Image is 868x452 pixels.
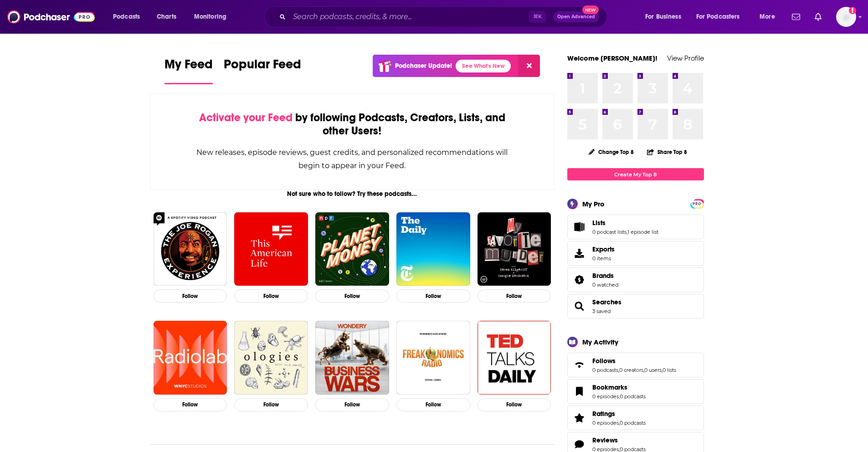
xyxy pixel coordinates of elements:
[627,229,658,235] a: 1 episode list
[647,143,688,161] button: Share Top 8
[570,411,589,424] a: Ratings
[690,10,753,24] button: open menu
[234,289,308,303] button: Follow
[199,111,293,124] span: Activate your Feed
[315,289,389,303] button: Follow
[788,9,804,25] a: Show notifications dropdown
[7,8,95,26] a: Podchaser - Follow, Share and Rate Podcasts
[196,111,509,138] div: by following Podcasts, Creators, Lists, and other Users!
[234,321,308,395] img: Ologies with Alie Ward
[567,353,704,377] span: Follows
[154,212,227,286] img: The Joe Rogan Experience
[315,398,389,411] button: Follow
[570,438,589,451] a: Reviews
[643,367,644,373] span: ,
[396,212,470,286] img: The Daily
[567,294,704,318] span: Searches
[592,357,676,365] a: Follows
[627,229,627,235] span: ,
[164,56,213,77] span: My Feed
[592,298,621,306] a: Searches
[592,308,611,314] a: 3 saved
[456,60,511,72] a: See What's New
[836,7,856,27] img: User Profile
[639,10,693,24] button: open menu
[567,241,704,266] a: Exports
[188,10,238,24] button: open menu
[154,398,227,411] button: Follow
[849,7,856,14] svg: Add a profile image
[592,383,646,391] a: Bookmarks
[107,10,152,24] button: open menu
[618,367,619,373] span: ,
[662,367,663,373] span: ,
[567,168,704,180] a: Create My Top 8
[570,359,589,371] a: Follows
[478,212,551,286] img: My Favorite Murder with Karen Kilgariff and Georgia Hardstark
[620,393,646,400] a: 0 podcasts
[567,406,704,430] span: Ratings
[570,385,589,398] a: Bookmarks
[592,393,619,400] a: 0 episodes
[592,272,618,280] a: Brands
[570,273,589,286] a: Brands
[150,190,555,198] div: Not sure who to follow? Try these podcasts...
[194,10,226,23] span: Monitoring
[396,398,470,411] button: Follow
[273,6,616,27] div: Search podcasts, credits, & more...
[692,200,703,207] a: PRO
[567,215,704,239] span: Lists
[592,255,615,262] span: 0 items
[570,300,589,313] a: Searches
[529,11,546,23] span: ⌘ K
[663,367,676,373] a: 0 lists
[315,212,389,286] img: Planet Money
[592,410,615,418] span: Ratings
[592,367,618,373] a: 0 podcasts
[592,436,646,444] a: Reviews
[619,367,643,373] a: 0 creators
[567,379,704,404] span: Bookmarks
[592,410,646,418] a: Ratings
[592,272,614,280] span: Brands
[582,200,605,208] div: My Pro
[619,393,620,400] span: ,
[224,56,301,77] span: Popular Feed
[234,212,308,286] img: This American Life
[582,338,618,346] div: My Activity
[289,10,529,24] input: Search podcasts, credits, & more...
[478,321,551,395] img: TED Talks Daily
[164,56,213,84] a: My Feed
[692,200,703,207] span: PRO
[619,420,620,426] span: ,
[644,367,662,373] a: 0 users
[592,229,627,235] a: 0 podcast lists
[583,146,640,158] button: Change Top 8
[396,321,470,395] img: Freakonomics Radio
[478,289,551,303] button: Follow
[811,9,825,25] a: Show notifications dropdown
[760,10,775,23] span: More
[196,146,509,172] div: New releases, episode reviews, guest credits, and personalized recommendations will begin to appe...
[592,420,619,426] a: 0 episodes
[553,11,599,22] button: Open AdvancedNew
[151,10,182,24] a: Charts
[154,321,227,395] img: Radiolab
[396,289,470,303] button: Follow
[315,321,389,395] img: Business Wars
[645,10,681,23] span: For Business
[567,54,657,62] a: Welcome [PERSON_NAME]!
[567,267,704,292] span: Brands
[753,10,786,24] button: open menu
[395,62,452,70] p: Podchaser Update!
[557,15,595,19] span: Open Advanced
